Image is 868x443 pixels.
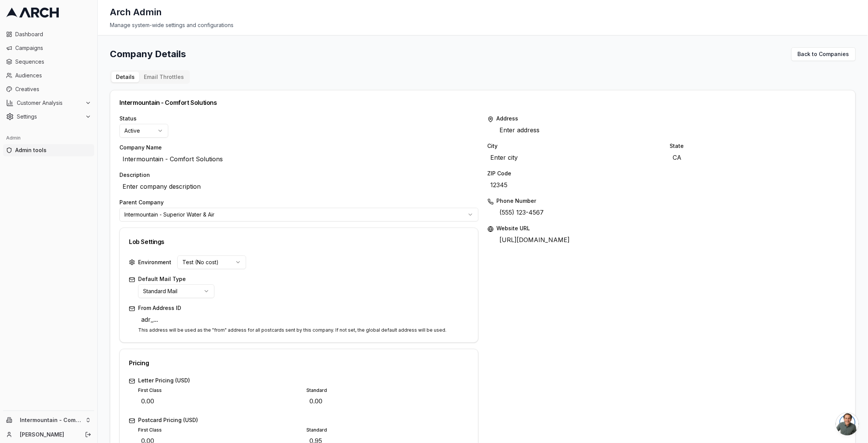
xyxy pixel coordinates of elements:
[836,413,859,435] div: Open chat
[138,313,161,326] span: adr_...
[138,377,469,384] label: Letter Pricing (USD)
[119,144,478,151] label: Company Name
[138,395,157,407] span: 0.00
[3,111,94,123] button: Settings
[306,387,469,393] label: Standard
[110,48,186,60] h1: Company Details
[3,28,94,40] a: Dashboard
[119,100,846,106] div: Intermountain - Comfort Solutions
[119,199,478,206] label: Parent Company
[138,327,469,333] p: This address will be used as the "from" address for all postcards sent by this company. If not se...
[138,258,171,266] label: Environment
[488,170,847,177] label: ZIP Code
[488,142,664,150] label: City
[306,427,469,433] label: Standard
[17,113,82,120] span: Settings
[20,417,82,424] span: Intermountain - Comfort Solutions
[17,99,82,107] span: Customer Analysis
[3,144,94,156] a: Admin tools
[497,124,543,136] span: Enter address
[110,21,856,29] div: Manage system-wide settings and configurations
[138,416,469,424] label: Postcard Pricing (USD)
[497,197,847,205] label: Phone Number
[110,6,162,18] h1: Arch Admin
[488,179,511,191] span: 12345
[15,72,91,79] span: Audiences
[139,72,188,82] button: Email Throttles
[3,56,94,68] a: Sequences
[497,234,573,246] span: [URL][DOMAIN_NAME]
[119,171,478,179] label: Description
[15,44,91,52] span: Campaigns
[129,237,469,246] div: Lob Settings
[111,72,139,82] button: Details
[3,83,94,95] a: Creatives
[3,132,94,144] div: Admin
[497,206,547,218] span: (555) 123-4567
[497,115,847,122] label: Address
[15,85,91,93] span: Creatives
[138,387,300,393] label: First Class
[138,427,300,433] label: First Class
[488,151,521,164] span: Enter city
[15,146,91,154] span: Admin tools
[791,47,856,61] a: Back to Companies
[138,304,469,312] label: From Address ID
[20,431,77,438] a: [PERSON_NAME]
[670,151,685,164] span: CA
[119,180,204,193] span: Enter company description
[670,142,846,150] label: State
[497,225,847,232] label: Website URL
[83,429,93,440] button: Log out
[129,358,469,368] div: Pricing
[119,153,226,165] span: Intermountain - Comfort Solutions
[306,395,325,407] span: 0.00
[3,69,94,82] a: Audiences
[3,414,94,426] button: Intermountain - Comfort Solutions
[119,115,478,122] label: Status
[15,30,91,38] span: Dashboard
[15,58,91,66] span: Sequences
[3,97,94,109] button: Customer Analysis
[3,42,94,54] a: Campaigns
[138,275,469,283] label: Default Mail Type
